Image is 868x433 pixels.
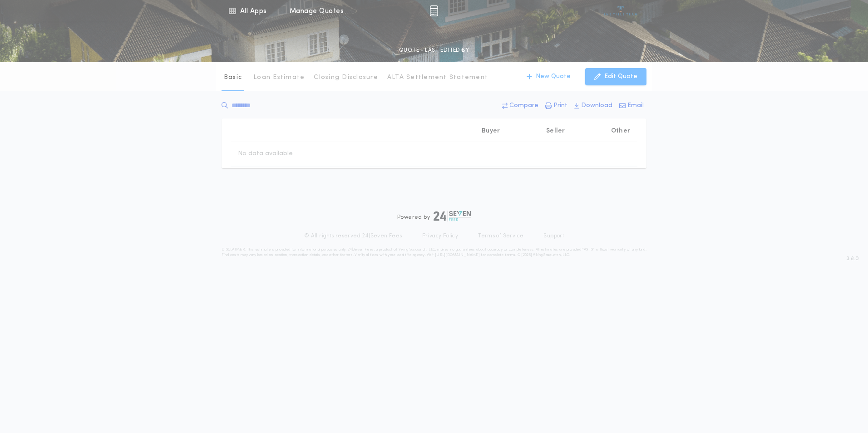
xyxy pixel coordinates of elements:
[253,73,305,82] p: Loan Estimate
[397,211,471,221] div: Powered by
[616,98,646,114] button: Email
[536,72,571,81] p: New Quote
[429,5,438,16] img: img
[604,72,637,81] p: Edit Quote
[604,6,638,15] img: vs-icon
[387,73,488,82] p: ALTA Settlement Statement
[231,142,300,166] td: No data available
[518,68,580,85] button: New Quote
[581,101,612,110] p: Download
[543,232,564,240] a: Support
[222,247,646,258] p: DISCLAIMER: This estimate is provided for informational purposes only. 24|Seven Fees, a product o...
[314,73,378,82] p: Closing Disclosure
[627,101,644,110] p: Email
[546,127,565,136] p: Seller
[422,232,459,240] a: Privacy Policy
[399,46,469,55] p: QUOTE - LAST EDITED BY
[434,211,471,221] img: logo
[478,232,523,240] a: Terms of Service
[499,98,541,114] button: Compare
[847,255,859,263] span: 3.8.0
[509,101,538,110] p: Compare
[572,98,615,114] button: Download
[553,101,567,110] p: Print
[611,127,630,136] p: Other
[482,127,500,136] p: Buyer
[542,98,570,114] button: Print
[585,68,646,85] button: Edit Quote
[304,232,402,240] p: © All rights reserved. 24|Seven Fees
[435,253,480,257] a: [URL][DOMAIN_NAME]
[224,73,242,82] p: Basic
